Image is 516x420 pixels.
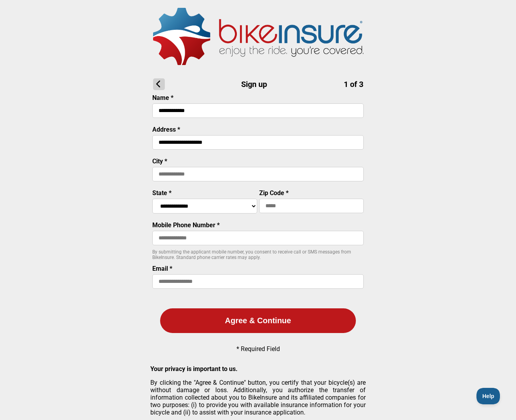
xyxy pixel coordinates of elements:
[344,80,363,89] span: 1 of 3
[150,365,238,373] strong: Your privacy is important to us.
[152,94,173,101] label: Name *
[153,78,363,90] h1: Sign up
[152,189,171,197] label: State *
[160,308,356,333] button: Agree & Continue
[259,189,289,197] label: Zip Code *
[236,345,280,353] p: * Required Field
[152,265,172,272] label: Email *
[152,221,220,229] label: Mobile Phone Number *
[152,249,364,260] p: By submitting the applicant mobile number, you consent to receive call or SMS messages from BikeI...
[150,379,366,416] p: By clicking the "Agree & Continue" button, you certify that your bicycle(s) are without damage or...
[152,157,167,165] label: City *
[476,388,500,404] iframe: Toggle Customer Support
[152,126,180,133] label: Address *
